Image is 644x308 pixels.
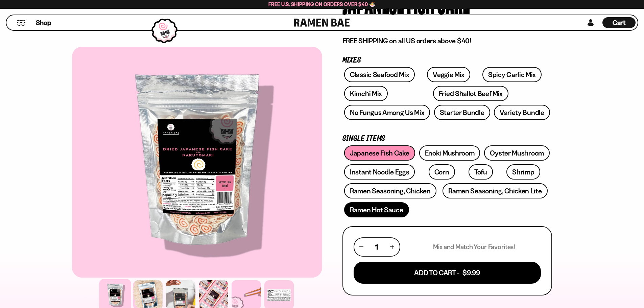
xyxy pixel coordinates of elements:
[482,67,542,82] a: Spicy Garlic Mix
[342,57,552,64] p: Mixes
[434,105,490,120] a: Starter Bundle
[433,243,515,251] p: Mix and Match Your Favorites!
[602,15,636,30] div: Cart
[17,20,26,26] button: Mobile Menu Trigger
[484,145,550,161] a: Oyster Mushroom
[344,183,436,198] a: Ramen Seasoning, Chicken
[36,17,51,28] a: Shop
[494,105,550,120] a: Variety Bundle
[344,164,415,180] a: Instant Noodle Eggs
[344,67,415,82] a: Classic Seafood Mix
[342,136,552,142] p: Single Items
[613,19,626,27] span: Cart
[342,37,552,45] p: FREE SHIPPING on all US orders above $40!
[429,164,455,180] a: Corn
[344,105,430,120] a: No Fungus Among Us Mix
[354,262,541,284] button: Add To Cart - $9.99
[469,164,493,180] a: Tofu
[344,202,409,217] a: Ramen Hot Sauce
[36,18,51,27] span: Shop
[375,243,378,251] span: 1
[427,67,470,82] a: Veggie Mix
[419,145,480,161] a: Enoki Mushroom
[443,183,547,198] a: Ramen Seasoning, Chicken Lite
[506,164,540,180] a: Shrimp
[344,86,388,101] a: Kimchi Mix
[433,86,508,101] a: Fried Shallot Beef Mix
[268,1,376,7] span: Free U.S. Shipping on Orders over $40 🍜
